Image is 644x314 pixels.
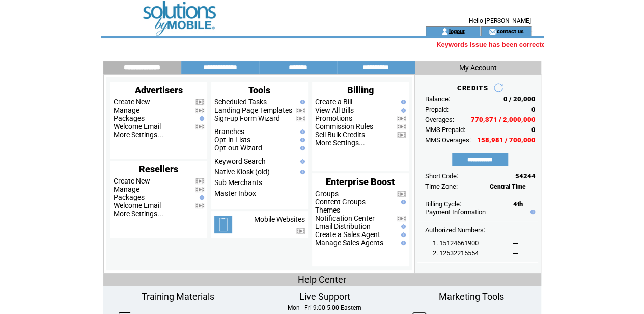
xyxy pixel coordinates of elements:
img: video.png [296,116,305,121]
span: Prepaid: [425,106,449,113]
img: video.png [397,191,406,197]
span: Time Zone: [425,182,458,190]
a: Email Distribution [315,222,371,230]
a: Manage Sales Agents [315,239,383,247]
img: video.png [195,108,204,113]
img: help.gif [298,138,305,142]
span: Tools [248,85,270,95]
img: help.gif [399,224,406,229]
img: help.gif [399,241,406,245]
span: Advertisers [135,85,183,95]
img: video.png [397,124,406,129]
img: video.png [195,178,204,184]
a: Themes [315,206,340,214]
span: 4th [513,200,523,208]
img: help.gif [399,100,406,104]
a: Keyword Search [214,157,266,165]
img: account_icon.gif [441,28,449,36]
a: Create New [114,98,150,106]
a: More Settings... [315,139,365,147]
span: 770,371 / 2,000,000 [471,116,536,123]
img: contact_us_icon.gif [489,28,496,36]
span: Live Support [299,291,350,302]
img: help.gif [399,232,406,237]
span: Balance: [425,95,450,103]
a: Manage [114,185,139,193]
img: video.png [397,116,406,121]
span: Central Time [490,183,526,190]
span: 0 [531,106,536,113]
img: video.png [296,108,305,113]
a: Packages [114,193,145,201]
span: 1. 15124661900 [433,239,479,247]
a: More Settings... [114,210,163,218]
a: Manage [114,106,139,114]
span: Hello [PERSON_NAME] [469,17,531,24]
img: mobile-websites.png [214,216,232,233]
span: MMS Overages: [425,136,471,144]
img: help.gif [298,129,305,134]
a: Scheduled Tasks [214,98,267,106]
a: Create New [114,177,150,185]
a: More Settings... [114,130,163,139]
span: Mon - Fri 9:00-5:00 Eastern [288,304,361,311]
img: video.png [397,216,406,221]
span: 158,981 / 700,000 [477,136,536,144]
span: Short Code: [425,172,458,180]
a: Welcome Email [114,122,161,130]
a: Sub Merchants [214,178,262,187]
img: video.png [296,228,305,234]
a: View All Bills [315,106,354,114]
a: Create a Sales Agent [315,230,380,239]
a: Mobile Websites [254,215,305,223]
span: 0 / 20,000 [503,95,536,103]
a: Opt-out Wizard [214,144,262,152]
span: Resellers [139,164,178,174]
img: help.gif [298,159,305,164]
a: Packages [114,114,145,122]
img: help.gif [399,108,406,113]
span: Authorized Numbers: [425,226,485,234]
a: logout [449,28,464,34]
span: 0 [531,126,536,134]
a: Sell Bulk Credits [315,130,365,139]
span: Billing [347,85,374,95]
span: Marketing Tools [439,291,504,302]
img: help.gif [298,170,305,174]
a: Sign-up Form Wizard [214,114,280,122]
a: Master Inbox [214,189,256,197]
a: Payment Information [425,208,486,216]
img: help.gif [298,146,305,150]
img: video.png [195,99,204,105]
span: CREDITS [457,84,488,92]
img: help.gif [197,116,204,121]
span: Enterprise Boost [326,176,395,187]
span: Overages: [425,116,454,123]
span: Help Center [298,274,346,285]
span: 2. 12532215554 [433,249,479,257]
a: Notification Center [315,214,375,222]
img: help.gif [528,210,535,214]
a: Native Kiosk (old) [214,168,270,176]
img: video.png [195,187,204,192]
a: Promotions [315,114,352,122]
span: Billing Cycle: [425,200,461,208]
img: help.gif [197,195,204,200]
a: Opt-in Lists [214,136,250,144]
a: Content Groups [315,198,366,206]
span: MMS Prepaid: [425,126,465,134]
a: Branches [214,127,244,136]
a: Welcome Email [114,201,161,210]
a: Landing Page Templates [214,106,292,114]
img: video.png [397,132,406,138]
a: Groups [315,190,339,198]
img: help.gif [298,100,305,104]
a: Commission Rules [315,122,373,130]
span: 54244 [515,172,536,180]
a: contact us [496,28,523,34]
span: My Account [459,64,497,72]
span: Training Materials [142,291,214,302]
a: Create a Bill [315,98,352,106]
img: video.png [195,124,204,129]
marquee: Keywords issue has been corrected. Thank you for your patience! [101,41,544,48]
